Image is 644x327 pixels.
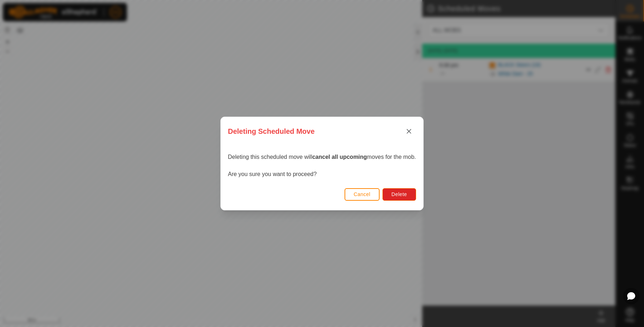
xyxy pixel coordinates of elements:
[382,188,416,201] button: Delete
[391,191,407,197] span: Delete
[228,153,416,161] p: Deleting this scheduled move will moves for the mob.
[228,126,314,137] span: Deleting Scheduled Move
[228,170,416,179] p: Are you sure you want to proceed?
[354,191,371,197] span: Cancel
[312,154,367,160] strong: cancel all upcoming
[345,188,380,201] button: Cancel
